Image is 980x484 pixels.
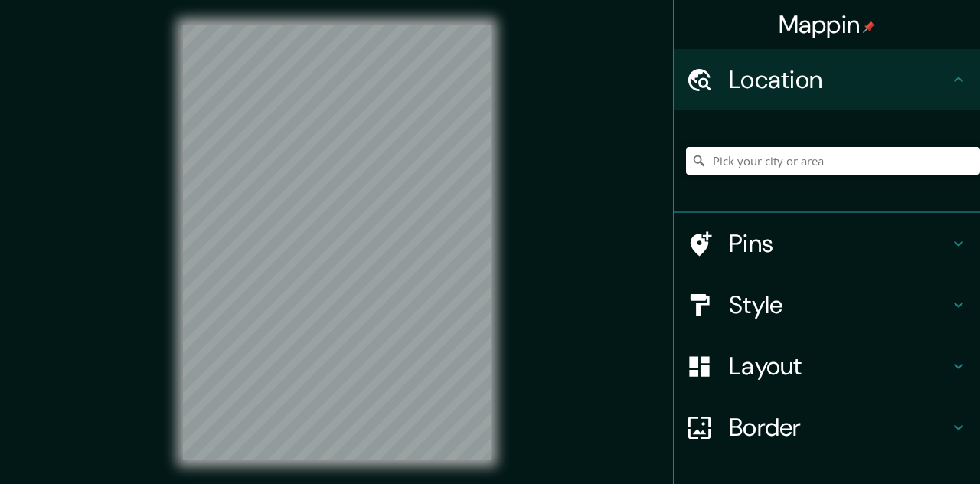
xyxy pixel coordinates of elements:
h4: Style [729,289,949,320]
div: Style [674,274,980,335]
h4: Location [729,64,949,95]
h4: Border [729,412,949,443]
input: Pick your city or area [686,147,980,175]
div: Pins [674,213,980,274]
div: Layout [674,335,980,397]
h4: Layout [729,351,949,381]
h4: Pins [729,228,949,259]
canvas: Map [183,25,491,460]
img: pin-icon.png [863,21,875,33]
div: Location [674,49,980,110]
h4: Mappin [779,9,876,40]
div: Border [674,397,980,458]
